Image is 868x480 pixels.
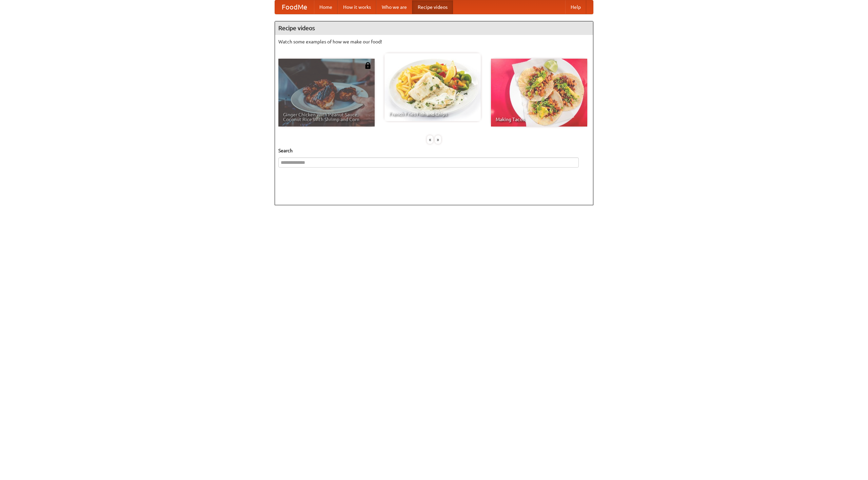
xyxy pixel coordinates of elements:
a: Help [565,0,586,14]
div: « [427,135,433,144]
a: French Fries Fish and Chips [384,53,481,121]
h4: Recipe videos [275,21,593,35]
img: 483408.png [364,62,371,69]
div: » [435,135,441,144]
a: Recipe videos [412,0,453,14]
a: FoodMe [275,0,314,14]
a: Who we are [376,0,412,14]
span: Making Tacos [496,117,583,122]
a: Making Tacos [491,59,587,127]
span: French Fries Fish and Chips [389,112,476,116]
h5: Search [278,147,590,154]
a: How it works [338,0,376,14]
p: Watch some examples of how we make our food! [278,38,590,45]
a: Home [314,0,338,14]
